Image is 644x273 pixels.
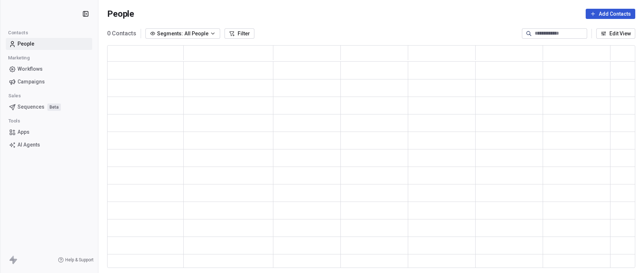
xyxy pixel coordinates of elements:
button: Add Contacts [586,9,635,19]
span: Sales [5,90,24,101]
span: Tools [5,116,23,126]
a: Apps [6,126,92,138]
span: 0 Contacts [107,29,136,38]
span: People [107,8,134,19]
a: Help & Support [58,257,94,263]
span: Sequences [17,103,44,111]
span: Beta [47,104,61,111]
span: Workflows [17,65,43,73]
span: Apps [17,128,30,136]
span: All People [184,30,208,38]
span: Contacts [5,27,31,38]
button: Edit View [596,28,635,39]
a: Campaigns [6,76,92,88]
span: Campaigns [17,78,45,86]
span: Help & Support [65,257,94,263]
a: SequencesBeta [6,101,92,113]
button: Filter [225,28,254,39]
span: Segments: [157,30,183,38]
span: AI Agents [17,141,40,149]
a: AI Agents [6,139,92,151]
span: People [17,40,34,48]
a: Workflows [6,63,92,75]
a: People [6,38,92,50]
span: Marketing [5,52,33,63]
